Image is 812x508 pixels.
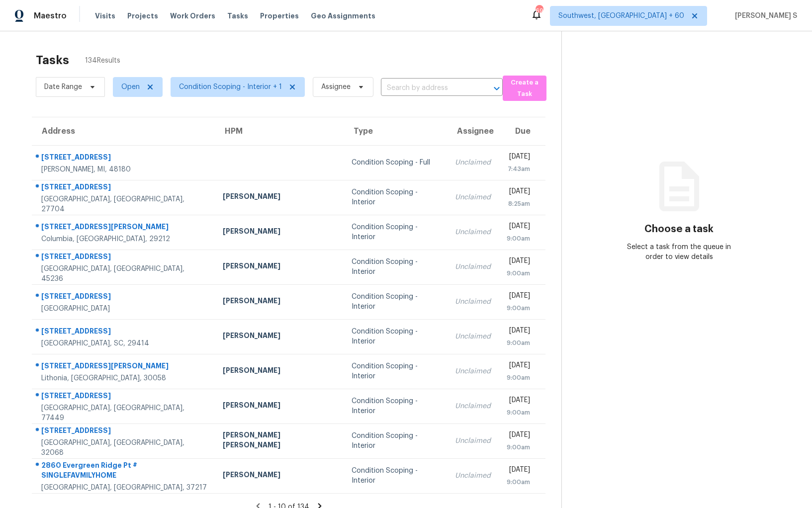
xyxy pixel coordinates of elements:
div: [PERSON_NAME], MI, 48180 [41,165,207,174]
div: Condition Scoping - Full [352,158,440,168]
div: [DATE] [507,291,530,303]
div: Condition Scoping - Interior [352,257,440,277]
div: 7:43am [507,164,530,174]
h2: Tasks [36,55,69,65]
div: [DATE] [507,395,530,408]
th: HPM [215,117,344,145]
div: Unclaimed [455,401,491,411]
span: Projects [127,11,158,21]
div: Condition Scoping - Interior [352,396,440,416]
div: Unclaimed [455,297,491,307]
span: Condition Scoping - Interior + 1 [179,82,282,92]
th: Type [344,117,448,145]
h3: Choose a task [644,224,714,234]
span: Maestro [34,11,67,21]
div: 9:00am [507,338,530,348]
div: [PERSON_NAME] [223,365,336,378]
div: [STREET_ADDRESS] [41,326,207,339]
span: Southwest, [GEOGRAPHIC_DATA] + 60 [558,11,684,21]
div: [STREET_ADDRESS] [41,182,207,194]
div: [STREET_ADDRESS] [41,152,207,165]
div: [STREET_ADDRESS][PERSON_NAME] [41,222,207,234]
button: Open [490,82,504,95]
div: [PERSON_NAME] [PERSON_NAME] [223,430,336,452]
div: [GEOGRAPHIC_DATA], SC, 29414 [41,339,207,348]
div: [STREET_ADDRESS] [41,425,207,438]
span: Properties [260,11,299,21]
div: 697 [536,6,542,16]
div: Unclaimed [455,436,491,446]
div: Condition Scoping - Interior [352,327,440,346]
div: 9:00am [507,442,530,452]
div: Unclaimed [455,158,491,168]
div: [DATE] [507,221,530,234]
div: [DATE] [507,256,530,268]
div: Condition Scoping - Interior [352,466,440,486]
div: 9:00am [507,268,530,278]
div: [PERSON_NAME] [223,261,336,273]
button: Create a Task [503,76,546,101]
div: [DATE] [507,465,530,477]
div: [PERSON_NAME] [223,331,336,343]
div: [PERSON_NAME] [223,226,336,239]
div: 9:00am [507,303,530,313]
div: Lithonia, [GEOGRAPHIC_DATA], 30058 [41,373,207,383]
div: Condition Scoping - Interior [352,361,440,381]
div: [STREET_ADDRESS] [41,291,207,304]
div: 9:00am [507,477,530,487]
div: [GEOGRAPHIC_DATA], [GEOGRAPHIC_DATA], 27704 [41,194,207,214]
div: Condition Scoping - Interior [352,222,440,242]
div: Unclaimed [455,332,491,341]
div: 9:00am [507,408,530,418]
div: Unclaimed [455,192,491,202]
input: Search by address [381,81,475,96]
div: 9:00am [507,234,530,244]
div: [STREET_ADDRESS] [41,252,207,264]
div: [GEOGRAPHIC_DATA], [GEOGRAPHIC_DATA], 77449 [41,403,207,423]
div: Unclaimed [455,471,491,481]
div: [DATE] [507,360,530,373]
div: [STREET_ADDRESS] [41,391,207,403]
th: Address [32,117,215,145]
div: [DATE] [507,152,530,164]
span: Create a Task [508,77,541,100]
div: Unclaimed [455,262,491,272]
div: Condition Scoping - Interior [352,431,440,451]
div: [PERSON_NAME] [223,400,336,413]
div: [DATE] [507,326,530,338]
div: [STREET_ADDRESS][PERSON_NAME] [41,361,207,373]
div: [DATE] [507,430,530,442]
span: Geo Assignments [311,11,375,21]
th: Assignee [447,117,499,145]
div: Select a task from the queue in order to view details [621,242,737,262]
div: [GEOGRAPHIC_DATA], [GEOGRAPHIC_DATA], 32068 [41,438,207,458]
span: [PERSON_NAME] S [731,11,797,21]
span: Assignee [321,82,351,92]
div: 8:25am [507,199,530,209]
span: Work Orders [170,11,215,21]
span: Tasks [227,12,248,19]
div: 9:00am [507,373,530,383]
div: [PERSON_NAME] [223,296,336,308]
div: [PERSON_NAME] [223,191,336,204]
span: 134 Results [85,56,120,66]
div: Unclaimed [455,366,491,376]
div: [PERSON_NAME] [223,470,336,482]
div: Condition Scoping - Interior [352,187,440,207]
th: Due [499,117,545,145]
div: Condition Scoping - Interior [352,292,440,312]
div: Columbia, [GEOGRAPHIC_DATA], 29212 [41,234,207,244]
div: [DATE] [507,186,530,199]
div: [GEOGRAPHIC_DATA], [GEOGRAPHIC_DATA], 45236 [41,264,207,284]
span: Open [121,82,140,92]
div: 2860 Evergreen Ridge Pt # SINGLEFAVMILYHOME [41,460,207,483]
div: Unclaimed [455,227,491,237]
div: [GEOGRAPHIC_DATA] [41,304,207,314]
span: Date Range [44,82,82,92]
span: Visits [95,11,115,21]
div: [GEOGRAPHIC_DATA], [GEOGRAPHIC_DATA], 37217 [41,483,207,493]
